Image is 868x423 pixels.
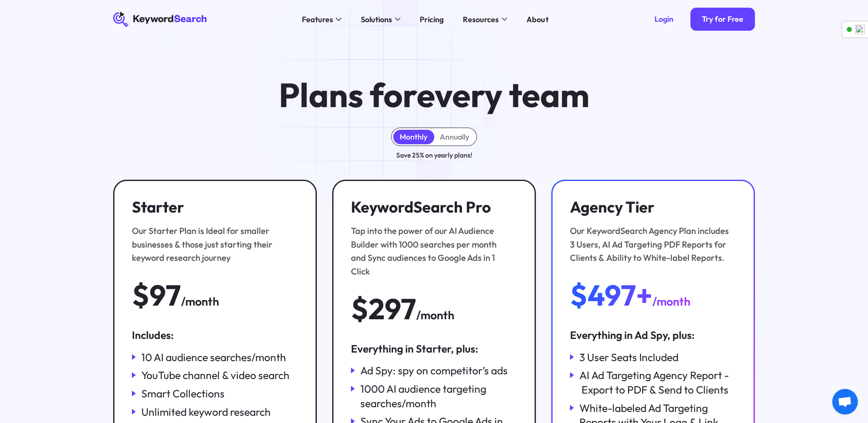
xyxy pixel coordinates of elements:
div: Pricing [420,14,444,25]
div: $497+ [570,280,652,311]
a: Login [643,8,685,31]
div: Save 25% on yearly plans! [396,150,472,160]
div: /month [416,306,454,324]
div: About [526,14,548,25]
div: Our Starter Plan is Ideal for smaller businesses & those just starting their keyword research jou... [132,224,293,265]
h1: Plans for [279,77,590,112]
div: Features [302,14,333,25]
div: $97 [132,280,181,311]
div: 10 AI audience searches/month [141,350,286,365]
a: Pricing [414,12,450,27]
div: Includes: [132,328,298,342]
div: Resources [463,14,499,25]
div: Monthly [400,132,427,142]
div: Ad Spy: spy on competitor’s ads [360,363,508,378]
div: 1000 AI audience targeting searches/month [360,382,517,410]
h3: Agency Tier [570,198,731,216]
div: AI Ad Targeting Agency Report - Export to PDF & Send to Clients [579,368,736,397]
h3: KeywordSearch Pro [351,198,512,216]
div: 3 User Seats Included [579,350,678,365]
div: Smart Collections [141,386,225,401]
div: YouTube channel & video search [141,368,289,382]
div: Open chat [832,389,858,414]
div: Try for Free [702,15,743,24]
div: /month [181,292,219,310]
div: /month [652,292,690,310]
div: Our KeywordSearch Agency Plan includes 3 Users, AI Ad Targeting PDF Reports for Clients & Ability... [570,224,731,265]
div: Login [655,15,673,24]
div: $297 [351,294,416,324]
div: Solutions [361,14,392,25]
div: Unlimited keyword research [141,405,271,419]
span: every team [417,73,590,116]
div: Tap into the power of our AI Audience Builder with 1000 searches per month and Sync audiences to ... [351,224,512,278]
div: Annually [440,132,469,142]
h3: Starter [132,198,293,216]
a: About [521,12,554,27]
div: Everything in Starter, plus: [351,341,517,356]
a: Try for Free [690,8,755,31]
div: Everything in Ad Spy, plus: [570,328,736,342]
